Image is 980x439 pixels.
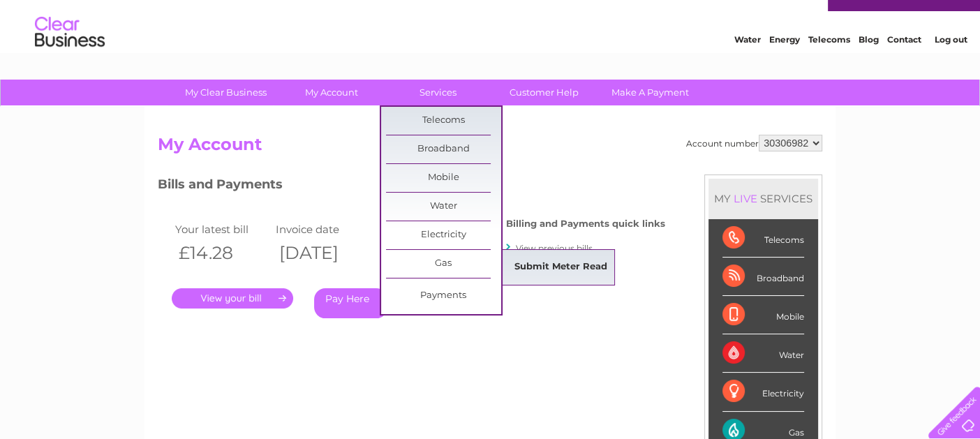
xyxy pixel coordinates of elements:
[386,164,501,192] a: Mobile
[386,282,501,310] a: Payments
[808,59,850,70] a: Telecoms
[722,334,804,373] div: Water
[722,373,804,411] div: Electricity
[506,218,665,229] h4: Billing and Payments quick links
[272,239,373,267] th: [DATE]
[708,179,818,218] div: MY SERVICES
[593,80,708,105] a: Make A Payment
[859,59,879,70] a: Blog
[34,36,105,79] img: logo.png
[503,253,618,281] a: Submit Meter Read
[386,135,501,163] a: Broadband
[380,80,496,105] a: Services
[386,221,501,249] a: Electricity
[314,288,387,318] a: Pay Here
[487,80,602,105] a: Customer Help
[934,59,967,70] a: Log out
[717,7,813,24] a: 0333 014 3131
[158,174,665,199] h3: Bills and Payments
[386,193,501,221] a: Water
[172,288,293,308] a: .
[731,192,760,205] div: LIVE
[722,219,804,258] div: Telecoms
[274,80,389,105] a: My Account
[172,220,272,239] td: Your latest bill
[172,239,272,267] th: £14.28
[161,8,821,68] div: Clear Business is a trading name of Verastar Limited (registered in [GEOGRAPHIC_DATA] No. 3667643...
[386,107,501,135] a: Telecoms
[722,258,804,296] div: Broadband
[722,296,804,334] div: Mobile
[158,135,822,161] h2: My Account
[516,243,593,253] a: View previous bills
[887,59,921,70] a: Contact
[272,220,373,239] td: Invoice date
[686,135,822,151] div: Account number
[386,250,501,278] a: Gas
[769,59,800,70] a: Energy
[168,80,283,105] a: My Clear Business
[734,59,761,70] a: Water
